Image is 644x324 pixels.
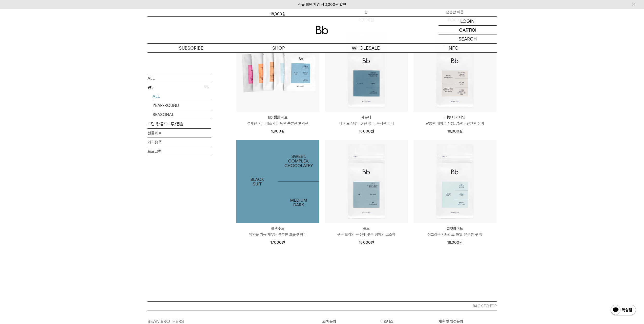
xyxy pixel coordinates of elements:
span: 9,900 [271,129,284,134]
a: ALL [148,74,211,83]
p: WHOLESALE [322,44,409,52]
span: 17,000 [271,240,285,245]
a: 벨벳화이트 싱그러운 시트러스 과일, 은은한 꽃 향 [413,225,496,238]
a: 커피용품 [148,138,211,146]
p: INFO [409,44,497,52]
a: 세븐티 다크 로스팅의 진한 풍미, 묵직한 바디 [325,114,408,126]
p: Bb 샘플 세트 [236,114,319,120]
p: LOGIN [460,17,475,25]
a: 페루 디카페인 달콤한 메이플 시럽, 감귤의 편안한 산미 [413,114,496,126]
span: 16,000 [359,129,374,134]
p: CART [459,26,471,34]
p: 원두 [148,83,211,92]
span: 18,000 [447,129,463,134]
a: 프로그램 [148,147,211,156]
a: 블랙수트 입안을 가득 채우는 풍부한 초콜릿 향미 [236,225,319,238]
img: 1000000031_add2_036.jpg [236,140,319,223]
a: ALL [153,92,211,101]
a: 선물세트 [148,128,211,137]
p: 페루 디카페인 [413,114,496,120]
a: SHOP [235,44,322,52]
button: BACK TO TOP [148,301,497,311]
img: Bb 샘플 세트 [236,29,319,112]
p: (0) [471,26,476,34]
a: BEAN BROTHERS [148,319,184,324]
img: 벨벳화이트 [413,140,496,223]
span: 원 [371,240,374,245]
a: SEASONAL [153,110,211,119]
span: 원 [281,129,284,134]
img: 몰트 [325,140,408,223]
a: CART (0) [439,26,497,34]
span: 18,000 [447,240,463,245]
p: 싱그러운 시트러스 과일, 은은한 꽃 향 [413,232,496,238]
span: 원 [459,240,463,245]
p: 블랙수트 [236,225,319,232]
span: 원 [459,129,463,134]
a: SUBSCRIBE [148,44,235,52]
p: 벨벳화이트 [413,225,496,232]
p: 몰트 [325,225,408,232]
a: 신규 회원 가입 시 3,000원 할인 [298,2,346,7]
span: 16,000 [359,240,374,245]
a: 몰트 구운 보리의 구수함, 볶은 참깨의 고소함 [325,225,408,238]
p: 달콤한 메이플 시럽, 감귤의 편안한 산미 [413,120,496,126]
p: 입안을 가득 채우는 풍부한 초콜릿 향미 [236,232,319,238]
a: Bb 샘플 세트 섬세한 커피 애호가를 위한 특별한 컬렉션 [236,114,319,126]
p: SEARCH [459,34,477,43]
p: 구운 보리의 구수함, 볶은 참깨의 고소함 [325,232,408,238]
a: YEAR-ROUND [153,101,211,110]
span: 원 [282,240,285,245]
p: 섬세한 커피 애호가를 위한 특별한 컬렉션 [236,120,319,126]
a: 드립백/콜드브루/캡슐 [148,119,211,128]
p: 세븐티 [325,114,408,120]
span: 원 [371,129,374,134]
a: LOGIN [439,17,497,26]
a: 블랙수트 [236,140,319,223]
img: 페루 디카페인 [413,29,496,112]
p: 다크 로스팅의 진한 풍미, 묵직한 바디 [325,120,408,126]
img: 세븐티 [325,29,408,112]
img: 로고 [316,26,328,34]
img: 카카오톡 채널 1:1 채팅 버튼 [610,304,636,316]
